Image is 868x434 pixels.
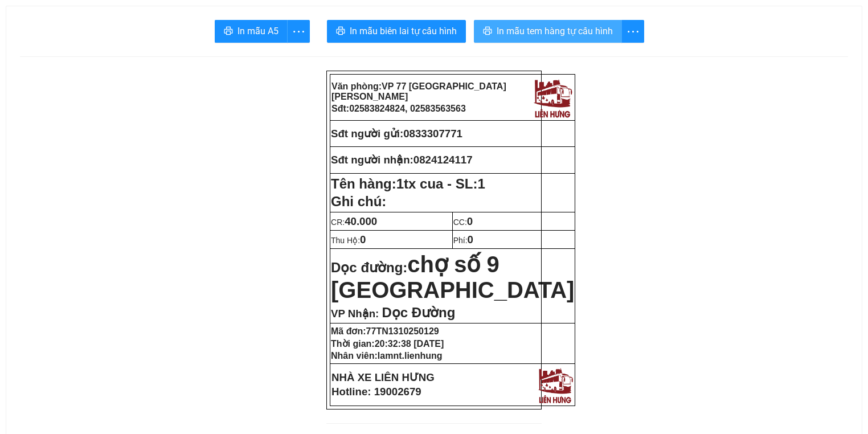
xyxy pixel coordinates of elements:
button: more [287,20,310,43]
span: 0 [360,234,366,245]
span: VP 77 [GEOGRAPHIC_DATA][PERSON_NAME] [331,81,506,101]
strong: Mã đơn: [331,326,439,336]
span: 0 [467,215,473,227]
strong: Tên hàng: [331,176,485,191]
span: 1tx cua - SL: [396,176,485,191]
span: lamnt.lienhung [378,351,443,361]
strong: Sđt người gửi: [331,128,403,140]
strong: Sđt: [331,104,466,113]
strong: Văn phòng: [331,81,506,101]
span: 0833307771 [403,128,462,140]
span: Thu Hộ: [331,236,366,245]
button: printerIn mẫu tem hàng tự cấu hình [474,20,622,43]
strong: Hotline: 19002679 [331,386,421,398]
img: logo [531,76,574,119]
span: 02583824824, 02583563563 [349,104,466,113]
span: printer [483,26,492,37]
strong: Nhân viên: [331,351,443,361]
span: chợ số 9 [GEOGRAPHIC_DATA] [331,252,574,302]
button: printerIn mẫu A5 [215,20,288,43]
button: printerIn mẫu biên lai tự cấu hình [327,20,466,43]
img: logo [122,14,167,62]
strong: Thời gian: [331,339,444,349]
span: VP Nhận: [331,308,379,320]
strong: Dọc đường: [331,260,574,301]
strong: Phiếu gửi hàng [47,74,124,86]
span: 0824124117 [413,154,473,166]
span: 0 [468,234,473,245]
button: more [621,20,644,43]
span: more [288,24,309,39]
span: In mẫu A5 [238,24,279,38]
span: 40.000 [345,215,377,227]
strong: NHÀ XE LIÊN HƯNG [331,371,435,383]
span: more [622,24,644,39]
strong: Sđt người nhận: [331,154,413,166]
span: printer [336,26,345,37]
span: 77TN1310250129 [366,326,439,336]
strong: VP: 77 [GEOGRAPHIC_DATA][PERSON_NAME][GEOGRAPHIC_DATA] [4,20,117,69]
span: 20:32:38 [DATE] [375,339,444,349]
span: Dọc Đường [382,305,455,320]
span: printer [224,26,233,37]
span: In mẫu tem hàng tự cấu hình [497,24,613,38]
span: CC: [453,218,473,227]
span: Phí: [453,236,473,245]
strong: Nhà xe Liên Hưng [4,6,94,18]
span: CR: [331,218,377,227]
span: 1 [477,176,485,191]
img: logo [535,365,575,404]
span: In mẫu biên lai tự cấu hình [350,24,457,38]
span: Ghi chú: [331,194,386,209]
